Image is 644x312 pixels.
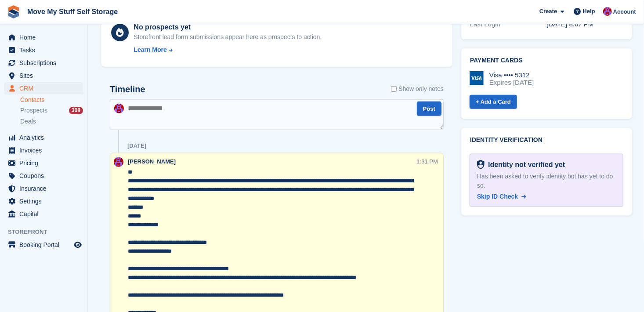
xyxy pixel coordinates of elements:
[4,82,83,94] a: menu
[4,69,83,82] a: menu
[19,157,72,169] span: Pricing
[470,19,546,29] div: Last Login
[127,142,146,149] div: [DATE]
[19,69,72,82] span: Sites
[7,5,20,18] img: stora-icon-8386f47178a22dfd0bd8f6a31ec36ba5ce8667c1dd55bd0f319d3a0aa187defe.svg
[4,157,83,169] a: menu
[19,182,72,195] span: Insurance
[391,84,397,94] input: Show only notes
[19,57,72,69] span: Subscriptions
[477,193,518,200] span: Skip ID Check
[20,117,83,126] a: Deals
[114,157,123,167] img: Carrie Machin
[4,239,83,251] a: menu
[19,144,72,156] span: Invoices
[24,4,121,19] a: Move My Stuff Self Storage
[19,44,72,56] span: Tasks
[613,7,636,16] span: Account
[19,170,72,182] span: Coupons
[4,170,83,182] a: menu
[114,104,124,113] img: Carrie Machin
[19,239,72,251] span: Booking Portal
[477,192,526,201] a: Skip ID Check
[19,82,72,94] span: CRM
[470,95,517,109] a: + Add a Card
[134,22,322,33] div: No prospects yet
[110,84,145,94] h2: Timeline
[489,79,534,87] div: Expires [DATE]
[417,102,441,116] button: Post
[4,131,83,144] a: menu
[417,157,438,166] div: 1:31 PM
[391,84,444,94] label: Show only notes
[489,71,534,79] div: Visa •••• 5312
[4,57,83,69] a: menu
[4,31,83,44] a: menu
[134,33,322,42] div: Storefront lead form submissions appear here as prospects to action.
[19,31,72,44] span: Home
[4,44,83,56] a: menu
[69,107,83,114] div: 308
[485,160,565,170] div: Identity not verified yet
[134,45,166,54] div: Learn More
[470,71,484,85] img: Visa Logo
[19,208,72,220] span: Capital
[539,7,557,16] span: Create
[4,195,83,207] a: menu
[470,57,623,64] h2: Payment cards
[477,160,485,170] img: Identity Verification Ready
[19,131,72,144] span: Analytics
[477,172,616,190] div: Has been asked to verify identity but has yet to do so.
[4,208,83,220] a: menu
[20,106,83,115] a: Prospects 308
[4,182,83,195] a: menu
[19,195,72,207] span: Settings
[20,117,36,126] span: Deals
[20,96,83,104] a: Contacts
[4,144,83,156] a: menu
[134,45,322,54] a: Learn More
[8,228,87,236] span: Storefront
[603,7,612,16] img: Carrie Machin
[72,239,83,250] a: Preview store
[20,106,47,115] span: Prospects
[583,7,595,16] span: Help
[470,137,623,144] h2: Identity verification
[128,158,176,165] span: [PERSON_NAME]
[546,20,593,28] time: 2025-07-23 19:07:43 UTC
